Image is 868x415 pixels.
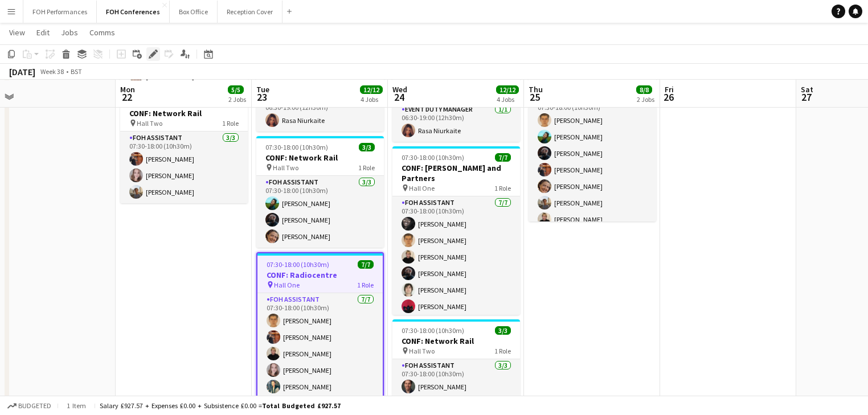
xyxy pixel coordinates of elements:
span: 26 [663,91,674,104]
a: Edit [32,25,54,40]
div: 2 Jobs [228,95,246,104]
a: View [5,25,30,40]
app-card-role: FOH Assistant7/707:30-18:00 (10h30m)[PERSON_NAME][PERSON_NAME][PERSON_NAME][PERSON_NAME][PERSON_N... [392,196,520,334]
span: Budgeted [18,402,51,410]
app-card-role: Event Duty Manager1/106:30-19:00 (12h30m)Rasa Niurkaite [256,93,384,132]
span: Hall One [409,184,435,192]
div: [DATE] [9,66,35,77]
span: Comms [89,27,115,38]
a: Jobs [56,25,83,40]
app-job-card: 07:30-18:00 (10h30m)7/7CONF: HIre Space - PRP Hall One1 RoleFOH Assistant7/707:30-18:00 (10h30m)[... [529,53,656,221]
span: 3/3 [359,143,375,151]
span: Wed [392,84,407,94]
span: Week 38 [38,67,66,76]
span: 07:30-18:00 (10h30m) [402,326,464,335]
app-card-role: FOH Assistant3/307:30-18:00 (10h30m)[PERSON_NAME][PERSON_NAME][PERSON_NAME] [256,176,384,248]
span: 25 [527,91,543,104]
span: 07:30-18:00 (10h30m) [402,153,464,162]
span: Mon [120,84,135,94]
span: Edit [36,27,50,38]
span: Hall Two [409,347,435,355]
span: Sat [801,84,813,94]
button: FOH Conferences [97,1,170,23]
span: Thu [529,84,543,94]
div: BST [71,67,82,76]
h3: CONF: Network Rail [256,153,384,163]
span: View [9,27,25,38]
span: 1 item [63,401,90,410]
div: 4 Jobs [497,95,518,104]
span: 7/7 [358,260,374,269]
span: 07:30-18:00 (10h30m) [267,260,329,269]
app-card-role: FOH Assistant3/307:30-18:00 (10h30m)[PERSON_NAME][PERSON_NAME][PERSON_NAME] [120,132,248,203]
span: Jobs [61,27,78,38]
span: 24 [391,91,407,104]
span: 22 [118,91,135,104]
span: 07:30-18:00 (10h30m) [265,143,328,151]
app-card-role: Event Duty Manager1/106:30-19:00 (12h30m)Rasa Niurkaite [392,103,520,142]
span: 8/8 [636,85,652,94]
span: 12/12 [496,85,519,94]
h3: CONF: [PERSON_NAME] and Partners [392,163,520,183]
button: FOH Performances [23,1,97,23]
a: Comms [85,25,120,40]
span: 1 Role [494,184,511,192]
app-job-card: 07:30-18:00 (10h30m)3/3CONF: Network Rail Hall Two1 RoleFOH Assistant3/307:30-18:00 (10h30m)[PERS... [120,92,248,203]
h3: CONF: Radiocentre [257,270,383,280]
span: 1 Role [358,163,375,172]
span: 12/12 [360,85,383,94]
div: 4 Jobs [361,95,382,104]
span: 5/5 [228,85,244,94]
span: 1 Role [222,119,239,128]
div: 2 Jobs [637,95,654,104]
button: Budgeted [6,400,53,412]
span: 3/3 [495,326,511,335]
app-card-role: FOH Assistant7/707:30-18:00 (10h30m)[PERSON_NAME][PERSON_NAME][PERSON_NAME][PERSON_NAME][PERSON_N... [529,93,656,231]
span: Hall Two [137,119,162,128]
span: Hall Two [273,163,298,172]
h3: CONF: Network Rail [392,336,520,346]
app-job-card: 07:30-18:00 (10h30m)7/7CONF: [PERSON_NAME] and Partners Hall One1 RoleFOH Assistant7/707:30-18:00... [392,146,520,315]
div: Salary £927.57 + Expenses £0.00 + Subsistence £0.00 = [100,401,341,410]
h3: CONF: Network Rail [120,108,248,118]
span: 27 [799,91,813,104]
span: Tue [256,84,269,94]
app-job-card: 07:30-18:00 (10h30m)3/3CONF: Network Rail Hall Two1 RoleFOH Assistant3/307:30-18:00 (10h30m)[PERS... [256,136,384,248]
span: 7/7 [495,153,511,162]
span: Fri [665,84,674,94]
span: Total Budgeted £927.57 [262,401,341,410]
span: 1 Role [357,281,374,289]
span: 23 [255,91,269,104]
span: Hall One [274,281,300,289]
span: 1 Role [494,347,511,355]
button: Reception Cover [218,1,282,23]
button: Box Office [170,1,218,23]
